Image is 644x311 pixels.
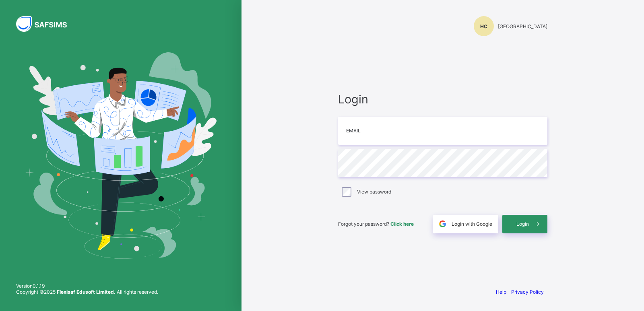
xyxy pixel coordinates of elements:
[452,221,492,227] span: Login with Google
[390,221,414,227] a: Click here
[496,289,506,295] a: Help
[57,289,116,295] strong: Flexisaf Edusoft Limited.
[438,219,447,229] img: google.396cfc9801f0270233282035f929180a.svg
[498,23,547,29] span: [GEOGRAPHIC_DATA]
[480,23,487,29] span: HC
[16,16,76,32] img: SAFSIMS Logo
[16,289,158,295] span: Copyright © 2025 All rights reserved.
[338,221,414,227] span: Forgot your password?
[516,221,529,227] span: Login
[511,289,544,295] a: Privacy Policy
[25,52,217,258] img: Hero Image
[338,92,547,106] span: Login
[16,283,158,289] span: Version 0.1.19
[357,189,391,195] label: View password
